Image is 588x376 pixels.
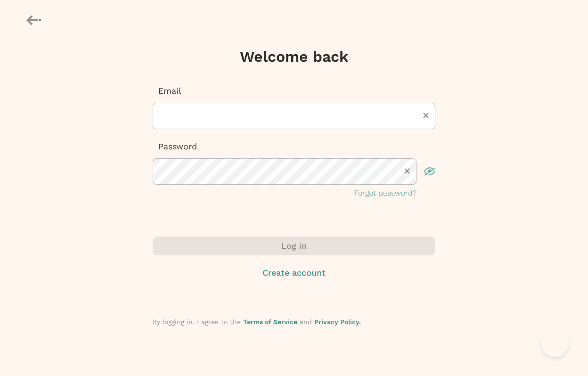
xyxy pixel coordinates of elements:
[153,318,361,326] span: By logging in, I agree to the and
[243,318,297,326] a: Terms of Service
[240,47,348,66] h1: Welcome back
[153,140,435,153] p: Password
[354,188,416,199] button: Forgot password?
[153,267,435,279] button: Create account
[314,318,361,326] a: Privacy Policy.
[541,329,569,357] iframe: Toggle Customer Support
[153,85,435,97] p: Email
